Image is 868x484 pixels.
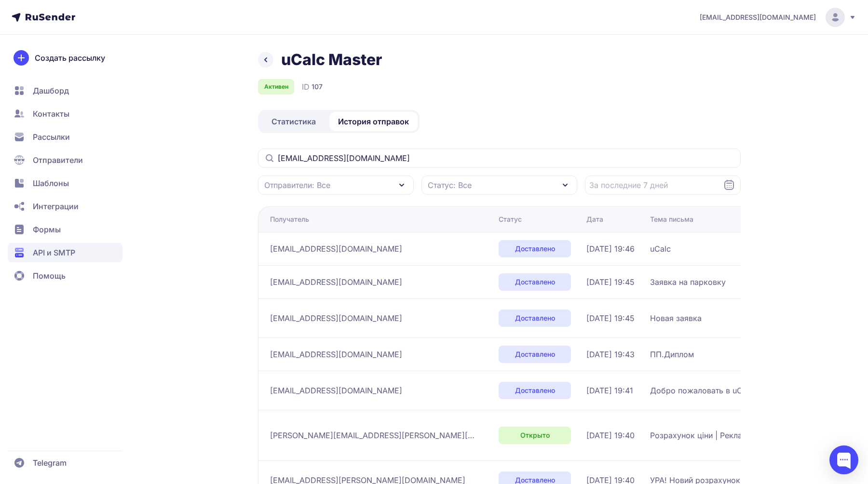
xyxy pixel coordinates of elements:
span: Шаблоны [33,177,69,189]
span: Доставлено [515,313,555,323]
span: Telegram [33,457,67,469]
span: [DATE] 19:46 [586,243,635,255]
span: Статус: Все [428,179,472,191]
a: История отправок [329,112,418,131]
span: ПП.Диплом [650,349,694,360]
span: [EMAIL_ADDRESS][DOMAIN_NAME] [270,385,402,396]
span: История отправок [338,116,409,127]
span: [EMAIL_ADDRESS][DOMAIN_NAME] [270,312,402,324]
span: [DATE] 19:45 [586,276,635,288]
span: [PERSON_NAME][EMAIL_ADDRESS][PERSON_NAME][DOMAIN_NAME] [270,430,477,441]
span: [EMAIL_ADDRESS][DOMAIN_NAME] [700,13,816,22]
span: Доставлено [515,350,555,359]
span: Помощь [33,270,66,282]
span: Формы [33,224,61,235]
span: Доставлено [515,277,555,287]
input: Поиск [258,148,741,168]
span: Отправители: Все [264,179,330,191]
div: Тема письма [650,215,693,224]
span: Новая заявка [650,312,702,324]
a: Статистика [260,112,327,131]
div: Дата [586,215,603,224]
h1: uCalc Master [281,50,382,69]
span: Доставлено [515,244,555,254]
span: Интеграции [33,201,79,212]
span: Открыто [520,430,550,440]
div: Статус [499,215,522,224]
span: [EMAIL_ADDRESS][DOMAIN_NAME] [270,243,402,255]
span: [EMAIL_ADDRESS][DOMAIN_NAME] [270,276,402,288]
input: Datepicker input [585,175,741,195]
span: Добро пожаловать в uCalc! [650,385,756,396]
div: Получатель [270,215,309,224]
span: Рассылки [33,131,70,143]
span: Контакты [33,108,69,120]
div: ID [302,81,323,93]
span: [DATE] 19:45 [586,312,635,324]
span: Доставлено [515,386,555,395]
a: Telegram [8,453,122,472]
span: [DATE] 19:43 [586,349,635,360]
span: 107 [312,82,323,92]
span: uCalc [650,243,671,255]
span: Заявка на парковку [650,276,726,288]
span: Создать рассылку [35,52,105,64]
span: Статистика [271,116,316,127]
span: [EMAIL_ADDRESS][DOMAIN_NAME] [270,349,402,360]
span: Дашборд [33,85,69,96]
span: [DATE] 19:40 [586,430,635,441]
span: API и SMTP [33,247,75,258]
span: Активен [264,83,288,91]
span: Отправители [33,154,83,166]
span: [DATE] 19:41 [586,385,633,396]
